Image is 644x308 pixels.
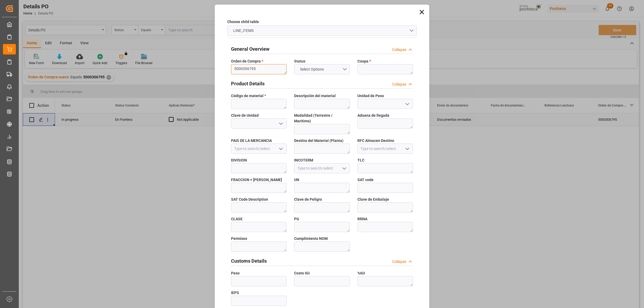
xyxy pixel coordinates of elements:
div: Collapse [392,259,406,265]
button: open menu [277,145,285,153]
textarea: 5000306795 [231,64,287,74]
div: Collapse [392,82,406,87]
span: SAT code [357,177,374,183]
span: DIVISION [231,157,247,163]
span: Modalidad (Terrestre / Maritimo) [294,113,350,124]
span: INCOTERM [294,157,313,163]
span: IEPS [231,290,239,296]
span: Clave de Embalaje [357,197,389,202]
h2: General Overview [231,45,269,53]
input: Type to search/select [231,144,287,154]
label: Choose child table [227,19,259,25]
span: Select Options [297,67,327,72]
span: CLASE [231,216,243,222]
span: Coupa [357,58,371,64]
span: PG [294,216,299,222]
h2: Product Details [231,80,265,87]
input: Type to search/select [357,144,413,154]
span: %IGI [357,270,365,276]
button: open menu [403,100,411,108]
span: Destino del Material (Planta) [294,138,343,144]
div: Collapse [392,47,406,53]
button: open menu [277,119,285,128]
span: Clave de Unidad [231,113,259,118]
span: Permisos [231,236,247,241]
span: Unidad de Peso [357,93,384,99]
span: Aduana de llegada [357,113,389,118]
span: SAT Code Description [231,197,268,202]
button: open menu [403,145,411,153]
button: open menu [227,25,417,36]
span: Orden de Compra [231,58,263,64]
button: open menu [340,164,348,173]
span: Costo IGI [294,270,310,276]
button: open menu [294,64,350,74]
span: Clave de Peligro [294,197,322,202]
span: UN [294,177,299,183]
span: Status [294,58,305,64]
span: Descripción del material [294,93,336,99]
span: Cumplimiento NOM [294,236,328,241]
span: RFC Almacen Destino [357,138,394,144]
span: LINE_ITEMS [230,28,256,34]
span: RRNA [357,216,367,222]
span: PAIS DE LA MERCANCIA [231,138,272,144]
span: FRACCION + [PERSON_NAME] [231,177,282,183]
span: Código de material [231,93,266,99]
input: Type to search/select [294,163,350,173]
span: Peso [231,270,240,276]
span: TLC [357,157,364,163]
h2: Customs Details [231,257,267,265]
